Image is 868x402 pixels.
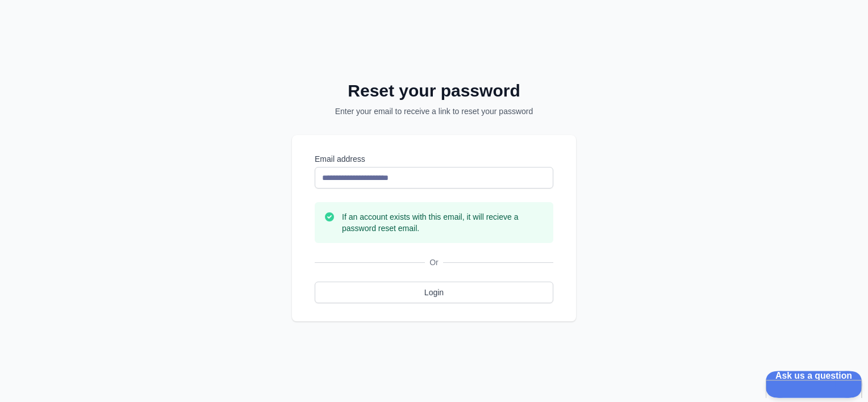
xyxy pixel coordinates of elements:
h2: Reset your password [307,81,561,101]
span: Or [425,257,443,268]
p: Enter your email to receive a link to reset your password [307,106,561,117]
h3: If an account exists with this email, it will recieve a password reset email. [342,211,544,234]
iframe: Help Scout Beacon - Open [766,371,862,397]
label: Email address [315,153,553,165]
a: Login [315,282,553,303]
